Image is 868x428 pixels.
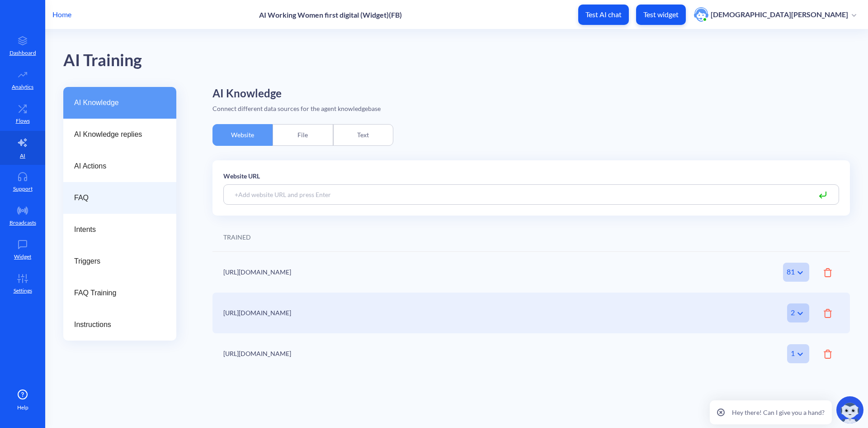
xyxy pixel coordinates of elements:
div: Website [212,124,273,146]
p: Hey there! Can I give you a hand? [732,408,825,417]
p: Test AI chat [585,10,622,19]
a: AI Actions [63,150,176,182]
p: Broadcasts [9,219,36,227]
p: Flows [16,117,30,125]
div: 2 [787,303,809,322]
p: AI [20,152,25,160]
p: AI Working Women first digital (Widget)(FB) [259,10,402,19]
a: AI Knowledge [63,87,176,119]
button: Test widget [636,5,686,25]
span: Help [17,404,28,412]
span: Triggers [74,256,158,267]
p: Home [52,9,71,20]
p: Website URL [223,171,839,181]
a: Intents [63,214,176,245]
h2: AI Knowledge [212,87,850,100]
span: Instructions [74,319,158,330]
a: Triggers [63,245,176,277]
p: Analytics [12,83,33,91]
img: user photo [694,7,708,22]
div: AI Training [63,48,142,73]
a: AI Knowledge replies [63,119,176,150]
a: Instructions [63,309,176,341]
div: Text [333,124,393,146]
button: Test AI chat [578,5,629,25]
div: [URL][DOMAIN_NAME] [223,308,737,317]
span: AI Knowledge replies [74,129,158,140]
div: File [273,124,333,146]
div: 81 [783,263,809,282]
span: AI Knowledge [74,97,158,108]
input: +Add website URL and press Enter [223,184,839,205]
p: Dashboard [9,49,36,57]
span: FAQ Training [74,288,158,298]
p: Settings [14,287,32,295]
span: Intents [74,224,158,235]
a: FAQ Training [63,277,176,309]
span: AI Actions [74,161,158,172]
span: FAQ [74,192,158,203]
p: Widget [14,253,31,261]
p: Support [13,185,33,193]
p: Test widget [643,10,679,19]
div: TRAINED [223,232,251,242]
p: [DEMOGRAPHIC_DATA][PERSON_NAME] [711,10,848,19]
div: 1 [787,344,809,363]
button: user photo[DEMOGRAPHIC_DATA][PERSON_NAME] [689,6,861,23]
a: FAQ [63,182,176,214]
div: [URL][DOMAIN_NAME] [223,267,737,277]
div: [URL][DOMAIN_NAME] [223,349,737,358]
img: copilot-icon.svg [836,396,863,423]
div: Connect different data sources for the agent knowledgebase [212,104,850,113]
